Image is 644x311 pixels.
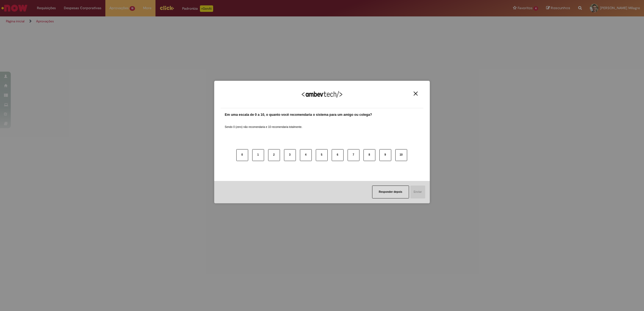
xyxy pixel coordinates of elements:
[414,92,418,96] img: Close
[379,149,391,161] button: 9
[252,149,264,161] button: 1
[284,149,296,161] button: 3
[268,149,280,161] button: 2
[412,91,419,96] button: Close
[348,149,359,161] button: 7
[316,149,328,161] button: 5
[332,149,344,161] button: 6
[300,149,312,161] button: 4
[225,112,372,117] label: Em uma escala de 0 a 10, o quanto você recomendaria o sistema para um amigo ou colega?
[395,149,407,161] button: 10
[302,91,342,98] img: Logo Ambevtech
[363,149,375,161] button: 8
[372,186,409,198] button: Responder depois
[236,149,248,161] button: 0
[225,119,302,129] label: Sendo 0 (zero) não recomendaria e 10 recomendaria totalmente.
